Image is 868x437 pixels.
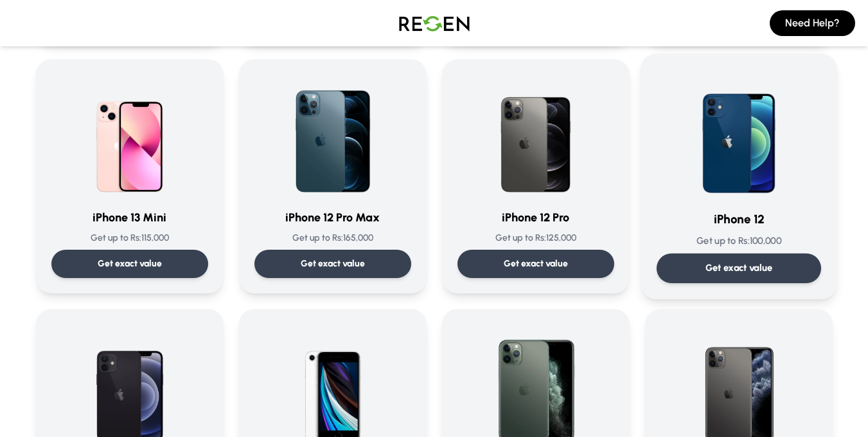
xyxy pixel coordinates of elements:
[301,257,365,270] p: Get exact value
[389,5,479,41] img: Logo
[770,10,855,36] button: Need Help?
[705,261,772,275] p: Get exact value
[254,232,411,245] p: Get up to Rs: 165,000
[656,210,820,229] h3: iPhone 12
[656,234,820,248] p: Get up to Rs: 100,000
[51,232,208,245] p: Get up to Rs: 115,000
[457,209,614,227] h3: iPhone 12 Pro
[254,209,411,227] h3: iPhone 12 Pro Max
[674,70,804,200] img: iPhone 12
[51,209,208,227] h3: iPhone 13 Mini
[68,75,191,198] img: iPhone 13 Mini
[271,75,394,198] img: iPhone 12 Pro Max
[457,232,614,245] p: Get up to Rs: 125,000
[98,257,162,270] p: Get exact value
[474,75,598,198] img: iPhone 12 Pro
[504,257,568,270] p: Get exact value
